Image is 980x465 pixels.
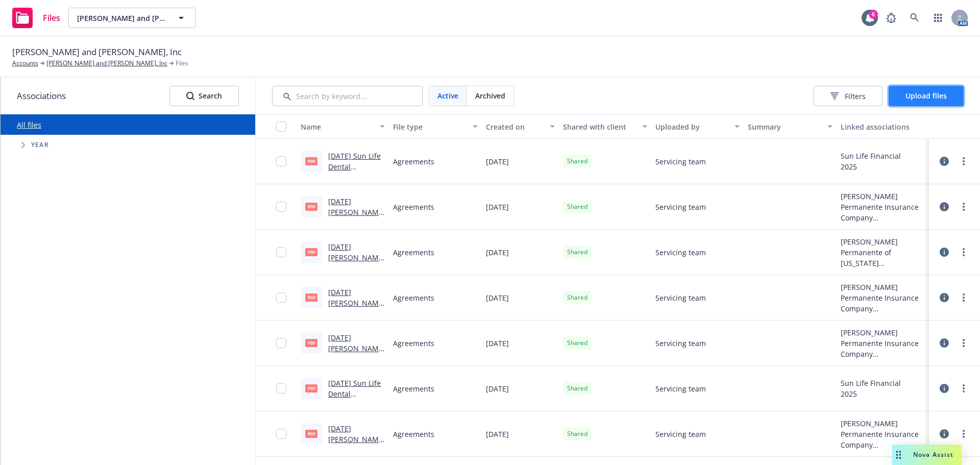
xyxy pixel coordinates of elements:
[892,445,905,465] div: Drag to move
[276,202,286,212] input: Toggle Row Selected
[958,382,970,395] a: more
[655,383,706,394] span: Servicing team
[301,121,374,132] div: Name
[837,114,929,139] button: Linked associations
[559,114,651,139] button: Shared with client
[486,383,509,394] span: [DATE]
[31,142,49,148] span: Year
[958,246,970,258] a: more
[272,86,423,106] input: Search by keyword...
[393,338,434,349] span: Agreements
[486,121,544,132] div: Created on
[841,388,901,399] div: 2025
[655,202,706,212] span: Servicing team
[913,450,953,459] span: Nova Assist
[482,114,559,139] button: Created on
[567,248,587,257] span: Shared
[841,191,925,223] div: [PERSON_NAME] Permanente Insurance Company
[393,383,434,394] span: Agreements
[276,247,286,257] input: Toggle Row Selected
[276,121,286,132] input: Select all
[567,157,587,166] span: Shared
[297,114,389,139] button: Name
[841,282,925,314] div: [PERSON_NAME] Permanente Insurance Company
[68,8,196,28] button: [PERSON_NAME] and [PERSON_NAME], Inc
[830,91,866,102] span: Filters
[305,203,317,210] span: pdf
[12,45,182,59] span: [PERSON_NAME] and [PERSON_NAME], Inc
[43,14,60,22] span: Files
[958,291,970,304] a: more
[393,247,434,258] span: Agreements
[305,157,317,165] span: pdf
[276,429,286,439] input: Toggle Row Selected
[567,293,587,302] span: Shared
[17,120,41,130] a: All files
[393,121,466,132] div: File type
[46,59,167,68] a: [PERSON_NAME] and [PERSON_NAME], Inc
[881,8,901,28] a: Report a Bug
[958,428,970,440] a: more
[1,135,255,155] div: Tree Example
[655,156,706,167] span: Servicing team
[276,383,286,394] input: Toggle Row Selected
[958,201,970,213] a: more
[17,89,66,103] span: Associations
[486,156,509,167] span: [DATE]
[169,86,239,106] button: SearchSearch
[655,429,706,439] span: Servicing team
[841,327,925,359] div: [PERSON_NAME] Permanente Insurance Company
[841,236,925,268] div: [PERSON_NAME] Permanente of [US_STATE]
[841,161,901,172] div: 2025
[475,90,505,101] span: Archived
[393,156,434,167] span: Agreements
[814,86,883,106] button: Filters
[486,247,509,258] span: [DATE]
[892,445,962,465] button: Nova Assist
[905,91,947,101] span: Upload files
[276,156,286,166] input: Toggle Row Selected
[393,292,434,303] span: Agreements
[486,292,509,303] span: [DATE]
[393,429,434,439] span: Agreements
[186,86,222,106] div: Search
[567,429,587,438] span: Shared
[305,339,317,347] span: pdf
[486,429,509,439] span: [DATE]
[748,121,821,132] div: Summary
[841,418,925,450] div: [PERSON_NAME] Permanente Insurance Company
[889,86,964,106] button: Upload files
[928,8,948,28] a: Switch app
[563,121,636,132] div: Shared with client
[486,202,509,212] span: [DATE]
[186,92,194,100] svg: Search
[328,378,384,463] a: [DATE] Sun Life Dental Amendment_SPD to add Occlusal Guards - [PERSON_NAME].pdf
[567,384,587,393] span: Shared
[841,151,901,161] div: Sun Life Financial
[841,378,901,388] div: Sun Life Financial
[77,13,165,23] span: [PERSON_NAME] and [PERSON_NAME], Inc
[305,384,317,392] span: pdf
[651,114,744,139] button: Uploaded by
[486,338,509,349] span: [DATE]
[393,202,434,212] span: Agreements
[328,151,384,236] a: [DATE] Sun Life Dental Amendment_SPD to add Occlusal Guards - [PERSON_NAME].pdf
[328,242,383,316] a: [DATE] [PERSON_NAME] NorCal Contract Signed - [PERSON_NAME].pdf
[305,430,317,437] span: pdf
[176,59,188,68] span: Files
[328,333,385,396] a: [DATE] [PERSON_NAME] So Cal Contract - [PERSON_NAME].pdf
[869,10,878,19] div: 6
[567,338,587,348] span: Shared
[655,247,706,258] span: Servicing team
[12,59,38,68] a: Accounts
[841,121,925,132] div: Linked associations
[305,293,317,301] span: pdf
[845,91,866,102] span: Filters
[655,292,706,303] span: Servicing team
[567,202,587,211] span: Shared
[744,114,836,139] button: Summary
[328,197,385,260] a: [DATE] [PERSON_NAME] So Cal Contract Signed - [PERSON_NAME].pdf
[328,287,383,351] a: [DATE] [PERSON_NAME] NorCal Contract - [PERSON_NAME].pdf
[276,292,286,303] input: Toggle Row Selected
[958,337,970,349] a: more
